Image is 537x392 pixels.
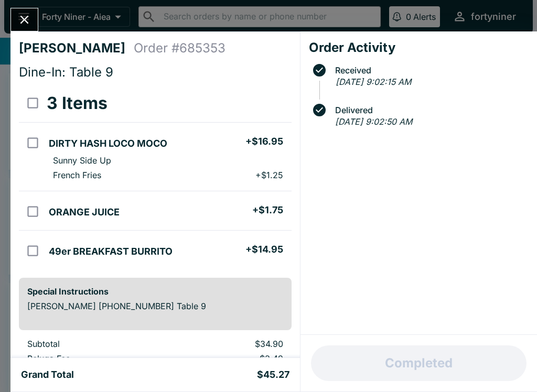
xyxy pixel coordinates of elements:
[181,353,283,364] p: $3.49
[19,84,292,269] table: orders table
[309,40,529,56] h4: Order Activity
[49,245,173,258] h5: 49er BREAKFAST BURRITO
[27,301,283,311] p: [PERSON_NAME] [PHONE_NUMBER] Table 9
[257,368,289,381] h5: $45.27
[11,8,38,31] button: Close
[252,204,283,216] h5: + $1.75
[53,155,111,166] p: Sunny Side Up
[49,206,120,219] h5: ORANGE JUICE
[134,40,225,56] h4: Order # 685353
[53,170,101,180] p: French Fries
[255,170,283,180] p: + $1.25
[330,105,529,115] span: Delivered
[49,137,167,150] h5: DIRTY HASH LOCO MOCO
[336,77,411,87] em: [DATE] 9:02:15 AM
[181,339,283,349] p: $34.90
[21,368,74,381] h5: Grand Total
[19,64,113,80] span: Dine-In: Table 9
[245,243,283,256] h5: + $14.95
[335,116,412,127] em: [DATE] 9:02:50 AM
[47,93,108,114] h3: 3 Items
[27,353,164,364] p: Beluga Fee
[245,135,283,148] h5: + $16.95
[27,286,283,297] h6: Special Instructions
[330,66,529,75] span: Received
[19,40,134,56] h4: [PERSON_NAME]
[27,339,164,349] p: Subtotal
